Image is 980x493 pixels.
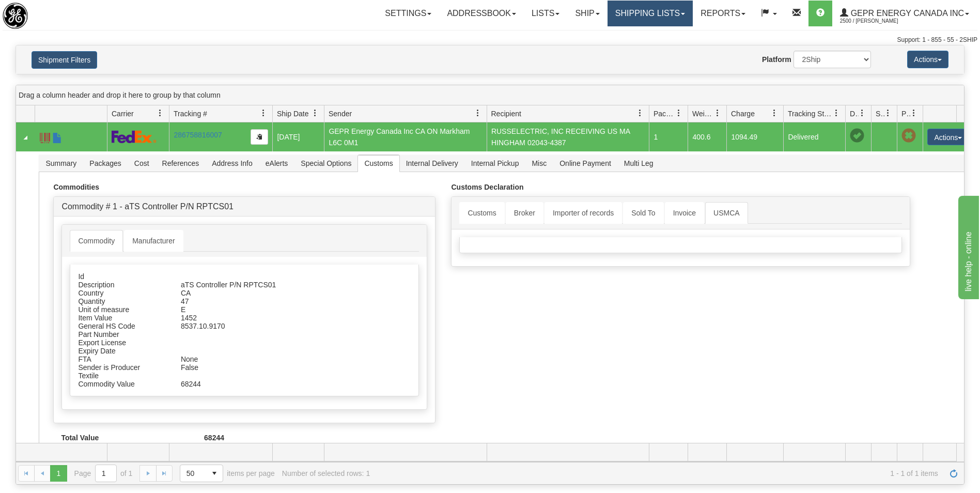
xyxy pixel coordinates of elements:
[282,469,370,477] div: Number of selected rows: 1
[294,155,357,172] span: Special Options
[156,155,206,172] span: References
[927,129,969,145] button: Actions
[956,194,979,299] iframe: chat widget
[709,104,726,122] a: Weight filter column settings
[525,155,553,172] span: Misc
[439,1,524,26] a: Addressbook
[329,109,352,119] span: Sender
[70,305,173,314] div: Unit of measure
[850,129,864,143] span: On time
[70,338,173,347] div: Export License
[451,183,523,191] strong: Customs Declaration
[40,128,50,145] a: Label
[665,202,704,224] a: Invoice
[840,16,917,26] span: 2500 / [PERSON_NAME]
[251,129,268,145] button: Copy to clipboard
[545,202,622,224] a: Importer of records
[277,109,308,119] span: Ship Date
[173,380,363,388] div: 68244
[70,314,173,322] div: Item Value
[491,109,521,119] span: Recipient
[670,104,688,122] a: Packages filter column settings
[112,109,134,119] span: Carrier
[20,132,30,143] a: Collapse
[693,1,753,26] a: Reports
[173,314,363,322] div: 1452
[901,109,910,119] span: Pickup Status
[180,465,223,482] span: Page sizes drop down
[688,122,726,151] td: 400.6
[487,122,649,151] td: RUSSELECTRIC, INC RECEIVING US MA HINGHAM 02043-4387
[151,104,169,122] a: Carrier filter column settings
[70,363,173,372] div: Sender is Producer
[358,155,399,172] span: Customs
[173,289,363,297] div: CA
[945,465,962,482] a: Refresh
[70,380,173,388] div: Commodity Value
[649,122,688,151] td: 1
[206,155,259,172] span: Address Info
[32,51,97,69] button: Shipment Filters
[52,128,63,145] a: Commercial Invoice
[173,305,363,314] div: E
[50,465,67,482] span: Page 1
[828,104,845,122] a: Tracking Status filter column settings
[70,272,173,281] div: Id
[70,322,173,330] div: General HS Code
[306,104,324,122] a: Ship Date filter column settings
[173,297,363,305] div: 47
[174,131,222,139] a: 286758816007
[905,104,923,122] a: Pickup Status filter column settings
[70,281,173,289] div: Description
[53,183,99,191] strong: Commodities
[726,122,783,151] td: 1094.49
[16,85,964,105] div: grid grouping header
[465,155,525,172] span: Internal Pickup
[324,122,487,151] td: GEPR Energy Canada Inc CA ON Markham L6C 0M1
[173,355,363,363] div: None
[469,104,487,122] a: Sender filter column settings
[567,1,607,26] a: Ship
[524,1,567,26] a: Lists
[506,202,543,224] a: Broker
[96,465,116,482] input: Page 1
[3,36,977,44] div: Support: 1 - 855 - 55 - 2SHIP
[731,109,755,119] span: Charge
[128,155,155,172] span: Cost
[631,104,649,122] a: Recipient filter column settings
[783,122,845,151] td: Delivered
[186,468,200,479] span: 50
[553,155,617,172] span: Online Payment
[623,202,663,224] a: Sold To
[876,109,884,119] span: Shipment Issues
[848,9,964,18] span: GEPR Energy Canada Inc
[70,372,173,380] div: Textile
[8,6,96,19] div: live help - online
[762,54,791,65] label: Platform
[3,3,28,29] img: logo2500.jpg
[377,1,439,26] a: Settings
[654,109,675,119] span: Packages
[70,347,173,355] div: Expiry Date
[180,465,275,482] span: items per page
[173,363,363,372] div: False
[608,1,693,26] a: Shipping lists
[61,202,234,211] a: Commodity # 1 - aTS Controller P/N RPTCS01
[259,155,294,172] span: eAlerts
[173,322,363,330] div: 8537.10.9170
[206,465,223,482] span: select
[174,109,207,119] span: Tracking #
[70,230,123,252] a: Commodity
[618,155,660,172] span: Multi Leg
[39,155,83,172] span: Summary
[879,104,897,122] a: Shipment Issues filter column settings
[377,469,938,477] span: 1 - 1 of 1 items
[74,465,133,482] span: Page of 1
[173,281,363,289] div: aTS Controller P/N RPTCS01
[61,434,99,442] strong: Total Value
[204,434,224,442] strong: 68244
[907,51,948,68] button: Actions
[83,155,127,172] span: Packages
[70,330,173,338] div: Part Number
[272,122,324,151] td: [DATE]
